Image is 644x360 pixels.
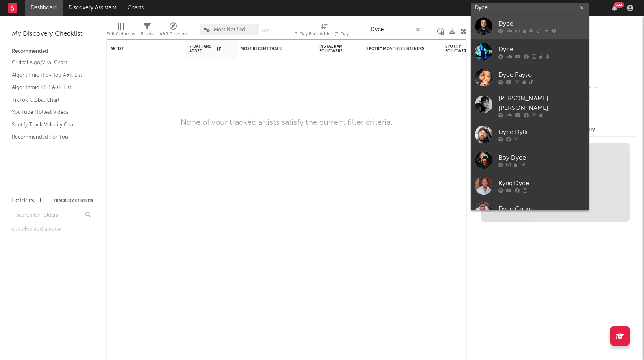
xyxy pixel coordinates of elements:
[141,20,154,43] div: Filters
[614,2,624,8] div: 99 +
[498,70,585,80] div: Dyce Payso
[295,20,354,43] div: 7-Day Fans Added (7-Day Fans Added)
[12,71,87,80] a: Algorithmic Hip-Hop A&R List
[498,153,585,162] div: Boy Dyce
[319,44,347,54] div: Instagram Followers
[261,28,272,33] button: Save
[214,27,245,32] span: Most Notified
[12,225,94,234] div: Click to add a folder.
[471,199,589,224] a: Dyce Gunna
[445,44,473,54] div: Spotify Followers
[12,210,94,221] input: Search for folders...
[498,94,585,113] div: [PERSON_NAME] [PERSON_NAME]
[471,122,589,147] a: Dyce Dylli
[106,30,135,39] div: Edit Columns
[12,108,87,117] a: YouTube Hottest Videos
[471,3,589,13] input: Search for artists
[612,5,617,11] button: 99+
[12,133,87,141] a: Recommended For You
[12,30,94,39] div: My Discovery Checklist
[189,44,215,54] span: 7-Day Fans Added
[584,83,636,93] div: --
[498,178,585,188] div: Kyng Dyce
[12,47,94,56] div: Recommended
[12,58,87,67] a: Critical Algo/Viral Chart
[295,30,354,39] div: 7-Day Fans Added (7-Day Fans Added)
[141,30,154,39] div: Filters
[471,13,589,39] a: Dyce
[106,20,135,43] div: Edit Columns
[12,96,87,104] a: TikTok Global Chart
[498,19,585,28] div: Dyce
[498,45,585,54] div: Dyce
[241,46,300,51] div: Most Recent Track
[159,30,187,39] div: A&R Pipeline
[366,24,425,35] input: Search...
[584,93,636,103] div: --
[498,204,585,213] div: Dyce Gunna
[471,173,589,199] a: Kyng Dyce
[159,20,187,43] div: A&R Pipeline
[471,39,589,65] a: Dyce
[471,65,589,90] a: Dyce Payso
[12,121,87,129] a: Spotify Track Velocity Chart
[181,118,392,128] div: None of your tracked artists satisfy the current filter criteria.
[111,46,170,51] div: Artist
[471,147,589,173] a: Boy Dyce
[471,90,589,122] a: [PERSON_NAME] [PERSON_NAME]
[54,199,94,203] button: Tracked Artists(19)
[12,196,34,206] div: Folders
[498,127,585,137] div: Dyce Dylli
[366,46,426,51] div: Spotify Monthly Listeners
[12,83,87,92] a: Algorithmic R&B A&R List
